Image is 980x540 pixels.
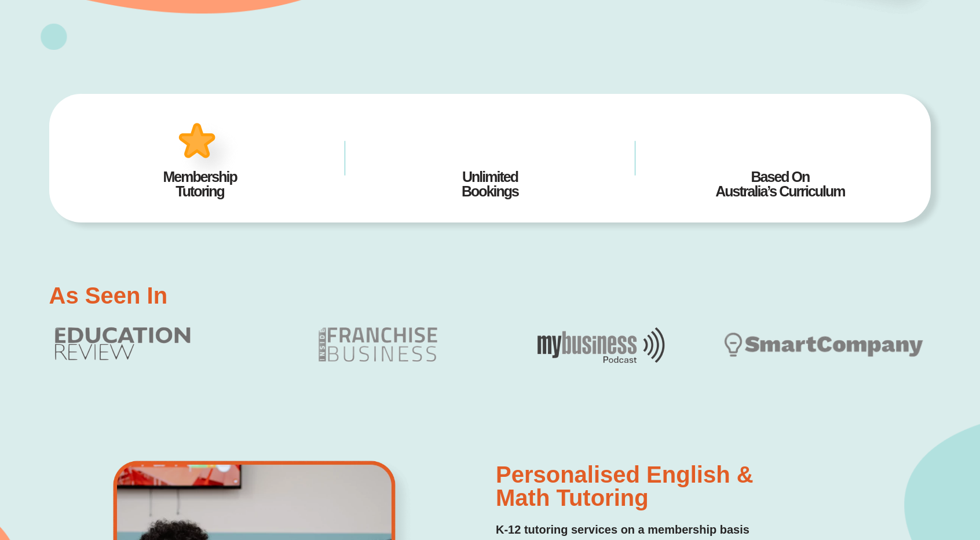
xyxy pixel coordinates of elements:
[496,463,925,509] h2: Personalised English & Math Tutoring
[72,170,327,199] h2: Membership Tutoring
[922,484,980,540] iframe: Chat Widget
[496,521,925,539] h2: K-12 tutoring services on a membership basis
[49,284,168,307] h2: As Seen In
[363,170,617,199] h2: Unlimited Bookings
[653,170,908,199] h2: Based On Australia’s Curriculum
